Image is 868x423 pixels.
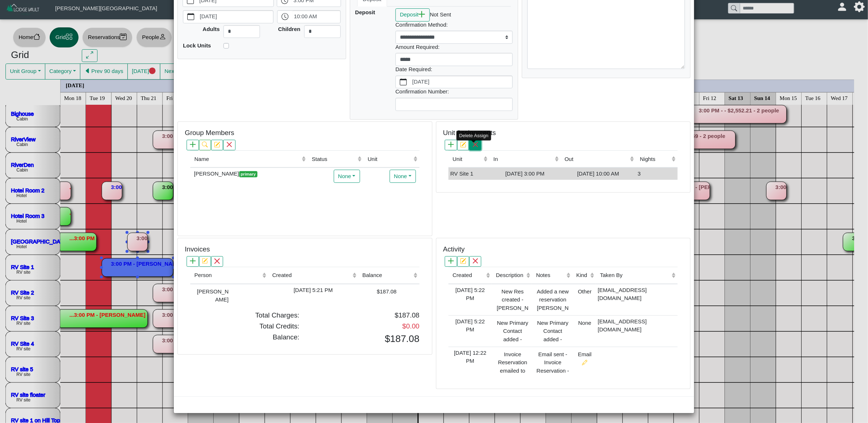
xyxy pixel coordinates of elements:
div: [DATE] 12:22 PM [450,349,490,365]
svg: x [473,142,478,147]
div: None [574,318,594,327]
div: Invoice Reservation emailed to guest [494,349,530,376]
div: Other [574,286,594,296]
h6: Date Required: [395,66,513,73]
h5: Unit Assignments [443,129,496,137]
h6: Confirmation Method: [395,22,513,28]
button: x [469,256,481,267]
div: Added a new reservation [PERSON_NAME] arriving [DATE][DATE] for 3 nights [534,286,570,314]
div: Nights [640,155,670,164]
div: [DATE] 5:21 PM [270,286,356,295]
td: [EMAIL_ADDRESS][DOMAIN_NAME] [596,315,678,347]
label: [DATE] [198,11,273,23]
h5: $187.08 [310,311,420,320]
label: [DATE] [411,76,512,88]
div: Kind [576,271,588,280]
button: None [390,170,416,183]
td: [EMAIL_ADDRESS][DOMAIN_NAME] [596,284,678,316]
svg: calendar [187,13,194,20]
svg: plus [448,258,454,264]
i: Not Sent [430,11,451,18]
svg: calendar [400,78,407,85]
div: $187.08 [360,286,397,296]
div: Created [272,271,351,280]
div: Email [574,349,594,367]
div: [PERSON_NAME] [192,286,229,304]
h5: Group Members [185,129,234,137]
svg: clock [282,13,288,20]
svg: pencil square [202,258,208,264]
svg: plus [418,11,425,18]
button: pencil square [457,256,469,267]
svg: pencil square [460,258,466,264]
div: Delete Assign [456,131,491,141]
td: RV Site 1 [448,168,489,180]
button: plus [445,140,457,150]
div: Out [565,155,628,164]
div: [DATE] 10:00 AM [562,170,634,178]
h3: $187.08 [310,333,420,345]
b: Lock Units [183,42,211,49]
div: [DATE] 5:22 PM [450,286,490,303]
svg: x [473,258,478,264]
button: calendar [183,11,198,23]
h5: Total Charges: [190,311,299,320]
div: Unit [368,155,412,164]
div: Status [312,155,356,164]
button: x [223,140,235,150]
div: In [493,155,553,164]
button: x [469,140,481,150]
button: plus [187,256,199,267]
svg: x [214,258,220,264]
div: New Primary Contact added - undefined [534,318,570,345]
button: plus [187,140,199,150]
button: None [334,170,360,183]
b: Deposit [355,9,375,15]
button: search [199,140,211,150]
svg: plus [190,258,196,264]
svg: plus [190,142,196,147]
button: plus [445,256,457,267]
div: [PERSON_NAME] [192,170,306,178]
div: [DATE] 3:00 PM [491,170,559,178]
svg: pencil square [214,142,220,147]
h5: Invoices [185,245,210,254]
div: New Primary Contact added - undefined [494,318,530,345]
svg: pencil [582,360,588,365]
svg: search [202,142,208,147]
div: Name [194,155,300,164]
b: Adults [203,26,220,32]
h5: Balance: [190,333,299,342]
h6: Confirmation Number: [395,88,513,95]
div: Email sent - Invoice Reservation - [GEOGRAPHIC_DATA] Invoice Reservation [534,349,570,376]
h5: $0.00 [310,322,420,331]
div: [DATE] 5:22 PM [450,318,490,334]
label: 10:00 AM [292,11,340,23]
h5: Total Credits: [190,322,299,331]
div: Person [194,271,260,280]
button: pencil square [199,256,211,267]
button: pencil square [457,140,469,150]
button: clock [278,11,292,23]
button: x [211,256,223,267]
span: primary [239,171,257,177]
div: New Res created - [PERSON_NAME] [494,286,530,314]
h6: Amount Required: [395,44,513,50]
div: Description [496,271,524,280]
div: Unit [453,155,482,164]
svg: pencil square [460,142,466,147]
svg: plus [448,142,454,147]
div: Balance [362,271,412,280]
button: Depositplus [395,8,430,22]
div: Created [453,271,485,280]
button: pencil square [211,140,223,150]
b: Children [278,26,301,32]
button: calendar [396,76,411,88]
td: 3 [636,168,678,180]
div: Taken By [600,271,670,280]
div: Notes [536,271,565,280]
h5: Activity [443,245,464,254]
svg: x [226,142,232,147]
